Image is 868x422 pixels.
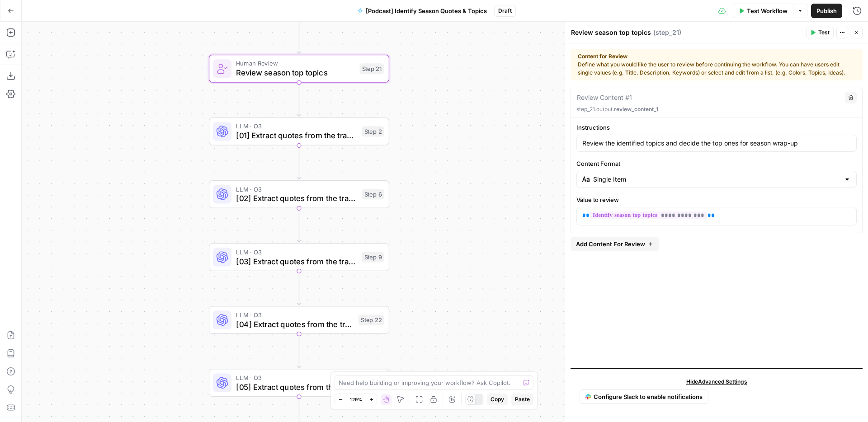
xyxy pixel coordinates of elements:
span: Paste [515,395,530,403]
span: [03] Extract quotes from the transcript [236,255,357,267]
span: Draft [498,7,512,15]
span: [Podcast] Identify Season Quotes & Topics [366,6,487,15]
span: LLM · O3 [236,373,354,382]
span: LLM · O3 [236,184,357,194]
span: 129% [349,396,362,403]
span: Test [365,105,379,115]
div: LLM · O3[04] Extract quotes from the transcriptStep 22 [209,306,389,334]
img: Slack [585,391,591,402]
span: Human Review [236,59,355,68]
span: Test Workflow [747,6,788,15]
label: Content Format [576,159,857,168]
span: LLM · O3 [236,247,357,257]
span: [04] Extract quotes from the transcript [236,318,354,330]
span: Test [818,28,830,37]
span: Add Content For Review [576,239,645,249]
span: [05] Extract quotes from the transcript [236,381,354,393]
div: Define what you would like the user to review before continuing the workflow. You can have users ... [578,52,855,77]
input: Enter instructions for what needs to be reviewed [582,139,851,148]
strong: Content for Review [578,52,855,61]
button: Publish [811,4,842,18]
span: ( step_21 ) [653,28,681,37]
div: Step 21 [359,63,384,74]
div: Step 22 [359,315,384,325]
button: Copy [487,394,508,405]
g: Edge from step_2 to step_6 [297,145,301,179]
span: Configure Slack to enable notifications [594,392,703,401]
button: Add Content For Review [571,237,659,251]
textarea: Review season top topics [571,28,651,37]
button: Test Workflow [733,4,793,18]
g: Edge from step_9 to step_22 [297,271,301,305]
button: [Podcast] Identify Season Quotes & Topics [352,4,492,18]
button: Test [347,103,383,117]
a: SlackConfigure Slack to enable notifications [580,389,708,404]
div: Human ReviewReview season top topicsStep 21 [209,55,389,83]
span: LLM · O3 [236,310,354,319]
span: Publish [816,6,837,15]
span: [01] Extract quotes from the transcript [236,130,357,141]
div: Step 6 [362,189,384,199]
span: Hide Advanced Settings [686,378,747,386]
div: Step 2 [362,126,384,136]
input: Single Item [593,175,840,184]
span: review_content_1 [614,106,658,113]
g: Edge from step_22 to step_23 [297,334,301,368]
span: LLM · O3 [236,122,357,131]
div: LLM · O3[02] Extract quotes from the transcriptStep 6 [209,180,389,208]
span: Copy [491,395,504,403]
div: LLM · O3[05] Extract quotes from the transcriptStep 23 [209,369,389,397]
div: LLM · O3[01] Extract quotes from the transcriptStep 2 [209,117,389,145]
div: Step 9 [362,252,384,262]
span: Review season top topics [236,67,355,79]
g: Edge from step_6 to step_9 [297,208,301,242]
g: Edge from step_32 to step_21 [297,20,301,54]
button: Test [806,27,834,38]
button: Paste [511,394,533,405]
p: step_21.output. [576,105,857,113]
label: Instructions [576,123,857,132]
div: LLM · O3[03] Extract quotes from the transcriptStep 9 [209,243,389,271]
label: Value to review [576,195,857,204]
span: [02] Extract quotes from the transcript [236,192,357,204]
